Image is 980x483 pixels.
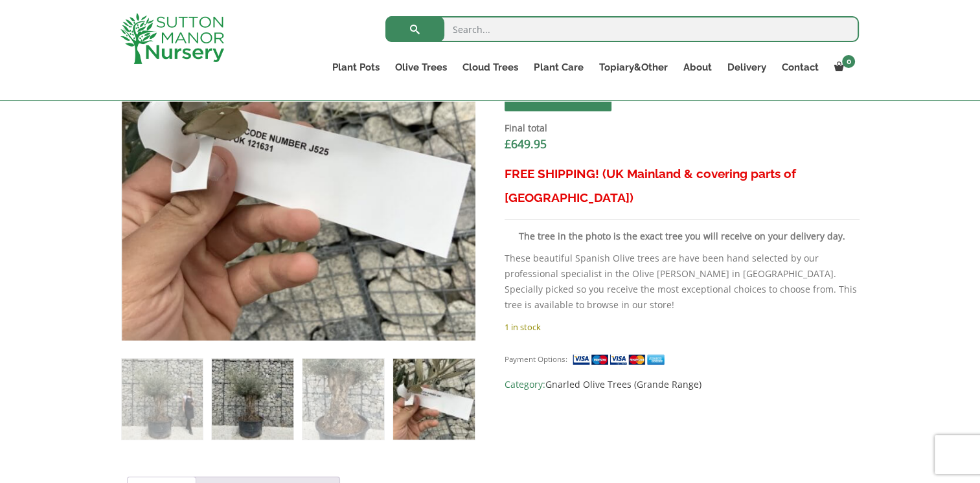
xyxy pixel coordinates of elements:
img: Gnarled Olive Tree XXL (Ancient) J525 - Image 4 [393,359,474,440]
h3: FREE SHIPPING! (UK Mainland & covering parts of [GEOGRAPHIC_DATA]) [505,162,859,210]
img: Gnarled Olive Tree XXL (Ancient) J525 - Image 2 [212,359,293,440]
span: 0 [842,55,855,68]
small: Payment Options: [505,354,567,364]
a: Gnarled Olive Trees (Grande Range) [545,378,701,390]
input: Search... [385,16,859,42]
a: Delivery [719,58,773,76]
dt: Final total [505,120,859,136]
a: Topiary&Other [591,58,675,76]
a: Plant Pots [325,58,387,76]
a: Contact [773,58,826,76]
img: Gnarled Olive Tree XXL (Ancient) J525 [122,359,203,440]
a: Cloud Trees [455,58,526,76]
span: £ [505,136,511,152]
a: 0 [826,58,859,76]
img: payment supported [572,353,669,366]
p: 1 in stock [505,319,859,335]
img: Gnarled Olive Tree XXL (Ancient) J525 - Image 3 [302,359,383,440]
bdi: 649.95 [505,136,547,152]
img: logo [120,13,224,64]
p: These beautiful Spanish Olive trees are have been hand selected by our professional specialist in... [505,251,859,313]
a: About [675,58,719,76]
span: Category: [505,377,859,392]
strong: The tree in the photo is the exact tree you will receive on your delivery day. [519,230,845,242]
a: Plant Care [526,58,591,76]
a: Olive Trees [387,58,455,76]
